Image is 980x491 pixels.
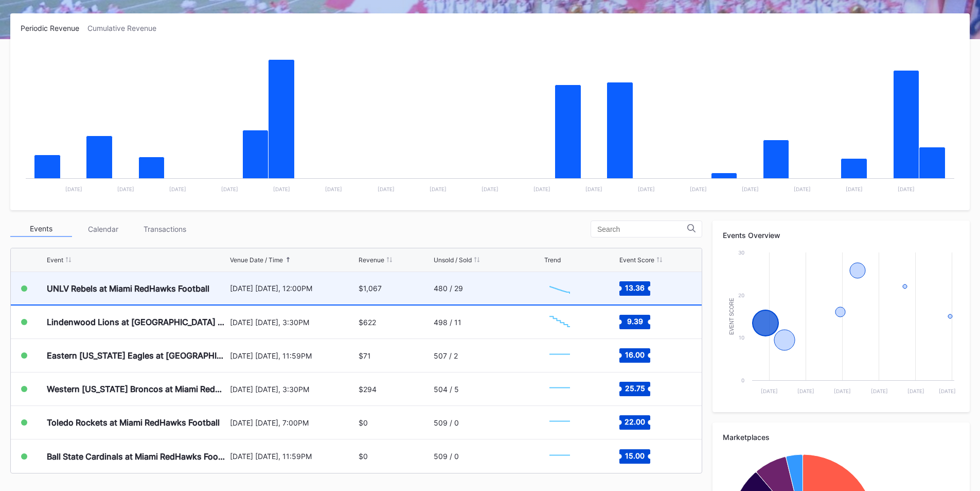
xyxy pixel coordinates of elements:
text: [DATE] [325,186,342,192]
div: Event Score [619,256,654,264]
div: Event [47,256,63,264]
div: $71 [359,351,371,360]
div: Events Overview [723,231,959,240]
text: [DATE] [638,186,655,192]
text: [DATE] [117,186,134,192]
div: 504 / 5 [434,385,459,394]
svg: Chart title [21,45,959,200]
text: 10 [739,334,744,341]
text: [DATE] [794,186,811,192]
text: 30 [738,249,744,256]
text: 9.39 [627,317,643,326]
div: 509 / 0 [434,452,459,461]
div: Ball State Cardinals at Miami RedHawks Football [47,451,227,462]
svg: Chart title [544,343,575,368]
div: [DATE] [DATE], 11:59PM [230,351,357,360]
text: 15.00 [625,451,645,460]
div: [DATE] [DATE], 3:30PM [230,318,357,327]
svg: Chart title [544,410,575,435]
text: 25.75 [625,384,645,393]
text: 13.36 [625,283,645,292]
div: $294 [359,385,377,394]
text: 20 [738,292,744,298]
text: [DATE] [273,186,290,192]
div: [DATE] [DATE], 7:00PM [230,418,357,427]
div: Toledo Rockets at Miami RedHawks Football [47,417,220,428]
div: 498 / 11 [434,318,461,327]
text: [DATE] [742,186,759,192]
div: [DATE] [DATE], 12:00PM [230,284,357,293]
text: [DATE] [846,186,863,192]
input: Search [597,225,687,233]
text: 0 [741,377,744,383]
div: Marketplaces [723,433,959,442]
div: $1,067 [359,284,382,293]
div: Revenue [359,256,384,264]
text: [DATE] [585,186,602,192]
div: 509 / 0 [434,418,459,427]
div: UNLV Rebels at Miami RedHawks Football [47,283,209,294]
text: [DATE] [907,388,924,394]
svg: Chart title [544,276,575,301]
text: Event Score [729,298,735,335]
text: [DATE] [939,388,956,394]
text: [DATE] [898,186,915,192]
div: Lindenwood Lions at [GEOGRAPHIC_DATA] RedHawks Football [47,317,227,327]
text: [DATE] [690,186,707,192]
div: Events [10,221,72,237]
text: [DATE] [65,186,82,192]
text: [DATE] [169,186,186,192]
text: [DATE] [482,186,498,192]
div: [DATE] [DATE], 3:30PM [230,385,357,394]
div: [DATE] [DATE], 11:59PM [230,452,357,461]
div: Unsold / Sold [434,256,472,264]
div: Calendar [72,221,134,237]
text: [DATE] [533,186,550,192]
div: Eastern [US_STATE] Eagles at [GEOGRAPHIC_DATA] RedHawks Football [47,350,227,361]
svg: Chart title [723,247,959,402]
text: [DATE] [797,388,814,394]
text: 16.00 [625,350,645,359]
div: 507 / 2 [434,351,458,360]
text: [DATE] [378,186,395,192]
text: [DATE] [221,186,238,192]
div: Periodic Revenue [21,24,87,32]
svg: Chart title [544,309,575,335]
svg: Chart title [544,444,575,469]
text: [DATE] [430,186,447,192]
div: Venue Date / Time [230,256,283,264]
svg: Chart title [544,376,575,402]
text: [DATE] [871,388,888,394]
text: [DATE] [761,388,778,394]
div: Cumulative Revenue [87,24,165,32]
div: $0 [359,418,368,427]
div: $0 [359,452,368,461]
div: Western [US_STATE] Broncos at Miami RedHawks Football [47,384,227,394]
text: [DATE] [834,388,851,394]
div: $622 [359,318,376,327]
div: Trend [544,256,561,264]
div: 480 / 29 [434,284,463,293]
div: Transactions [134,221,195,237]
text: 22.00 [625,417,645,426]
